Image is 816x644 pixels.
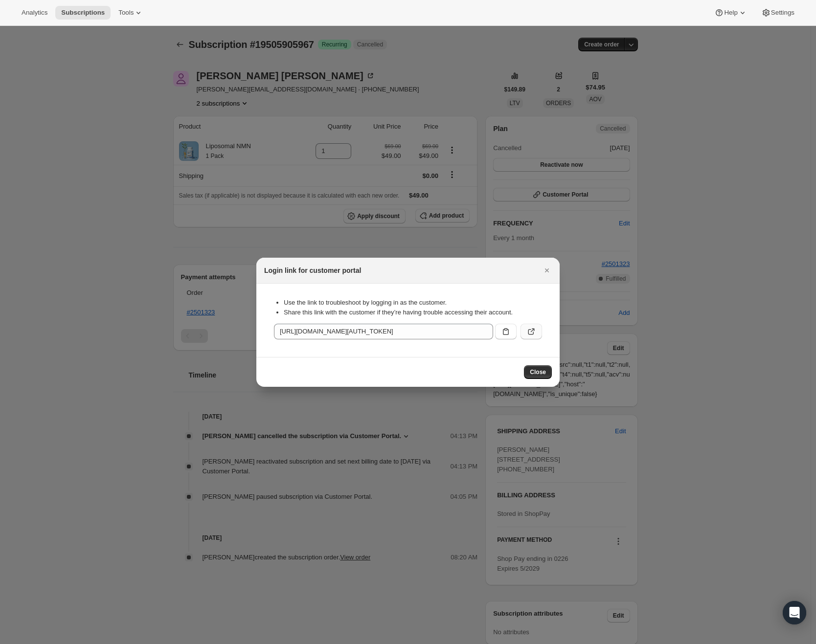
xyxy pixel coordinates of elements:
[284,298,542,308] li: Use the link to troubleshoot by logging in as the customer.
[22,9,47,17] span: Analytics
[61,9,105,17] span: Subscriptions
[118,9,134,17] span: Tools
[284,308,542,317] li: Share this link with the customer if they’re having trouble accessing their account.
[16,6,53,20] button: Analytics
[724,9,737,17] span: Help
[755,6,800,20] button: Settings
[264,266,361,275] h2: Login link for customer portal
[708,6,753,20] button: Help
[55,6,111,20] button: Subscriptions
[524,365,552,379] button: Close
[530,368,546,376] span: Close
[771,9,794,17] span: Settings
[783,601,806,624] div: Open Intercom Messenger
[540,264,554,277] button: Close
[113,6,149,20] button: Tools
